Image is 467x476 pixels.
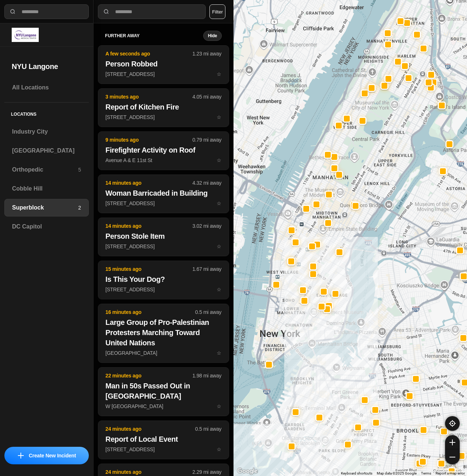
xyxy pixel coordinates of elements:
h2: Woman Barricaded in Building [106,188,221,198]
h3: Orthopedic [12,165,78,174]
span: Map data ©2025 Google [377,471,417,475]
a: Superblock2 [4,199,89,216]
p: [STREET_ADDRESS] [106,243,221,250]
a: Cobble Hill [4,180,89,197]
a: All Locations [4,79,89,96]
span: star [217,403,221,409]
p: 1.23 mi away [193,50,221,57]
img: logo [12,28,39,42]
h3: DC Capitol [12,222,81,231]
h2: Large Group of Pro-Palestinian Protesters Marching Toward United Nations [106,317,221,348]
h2: Person Robbed [106,59,221,69]
h3: Superblock [12,203,78,212]
a: Industry City [4,123,89,141]
button: recenter [445,416,460,431]
button: A few seconds ago1.23 mi awayPerson Robbed[STREET_ADDRESS]star [98,45,229,84]
a: DC Capitol [4,218,89,235]
p: [STREET_ADDRESS] [106,286,221,293]
p: 4.32 mi away [193,179,221,187]
button: zoom-in [445,435,460,450]
a: 15 minutes ago1.67 mi awayIs This Your Dog?[STREET_ADDRESS]star [98,286,229,292]
a: 22 minutes ago1.98 mi awayMan in 50s Passed Out in [GEOGRAPHIC_DATA]W [GEOGRAPHIC_DATA]star [98,403,229,409]
a: 14 minutes ago3.02 mi awayPerson Stole Item[STREET_ADDRESS]star [98,243,229,249]
button: 24 minutes ago0.5 mi awayReport of Local Event[STREET_ADDRESS]star [98,421,229,459]
h2: Report of Kitchen Fire [106,102,221,112]
h3: Cobble Hill [12,184,81,193]
button: iconCreate New Incident [4,447,89,464]
h2: NYU Langone [12,61,81,72]
p: 0.5 mi away [195,308,221,316]
span: star [217,243,221,249]
p: [STREET_ADDRESS] [106,70,221,78]
p: 2.29 mi away [193,468,221,476]
p: Avenue A & E 11st St [106,157,221,164]
p: 15 minutes ago [106,265,193,273]
a: Report a map error [436,471,465,475]
p: 14 minutes ago [106,179,193,187]
p: 22 minutes ago [106,372,193,379]
h3: All Locations [12,83,81,92]
p: [STREET_ADDRESS] [106,114,221,121]
img: search [9,8,16,15]
h2: Man in 50s Passed Out in [GEOGRAPHIC_DATA] [106,381,221,401]
p: 9 minutes ago [106,136,193,143]
p: 1.98 mi away [193,372,221,379]
p: 24 minutes ago [106,425,195,433]
h2: Is This Your Dog? [106,274,221,284]
button: zoom-out [445,450,460,464]
img: recenter [449,420,456,427]
button: Hide [203,31,222,41]
img: Google [235,467,259,476]
h3: Industry City [12,127,81,136]
span: star [217,157,221,163]
p: 24 minutes ago [106,468,193,476]
button: 14 minutes ago3.02 mi awayPerson Stole Item[STREET_ADDRESS]star [98,218,229,256]
button: 9 minutes ago0.79 mi awayFirefighter Activity on RoofAvenue A & E 11st Ststar [98,131,229,170]
p: 0.79 mi away [193,136,221,143]
h2: Firefighter Activity on Roof [106,145,221,155]
button: Keyboard shortcuts [341,471,372,476]
h2: Report of Local Event [106,434,221,444]
p: 5 [78,166,81,173]
p: A few seconds ago [106,50,193,57]
a: 16 minutes ago0.5 mi awayLarge Group of Pro-Palestinian Protesters Marching Toward United Nations... [98,350,229,356]
h5: Locations [4,103,89,123]
span: star [217,114,221,120]
a: 9 minutes ago0.79 mi awayFirefighter Activity on RoofAvenue A & E 11st Ststar [98,157,229,163]
button: 22 minutes ago1.98 mi awayMan in 50s Passed Out in [GEOGRAPHIC_DATA]W [GEOGRAPHIC_DATA]star [98,367,229,416]
a: [GEOGRAPHIC_DATA] [4,142,89,160]
p: 3 minutes ago [106,93,193,100]
p: 14 minutes ago [106,222,193,230]
img: icon [18,453,24,458]
span: star [217,350,221,356]
p: 16 minutes ago [106,308,195,316]
span: star [217,446,221,452]
p: [GEOGRAPHIC_DATA] [106,349,221,357]
span: star [217,200,221,206]
img: zoom-out [449,454,455,460]
h5: further away [105,33,203,39]
p: 1.67 mi away [193,265,221,273]
p: W [GEOGRAPHIC_DATA] [106,403,221,410]
span: star [217,71,221,77]
p: [STREET_ADDRESS] [106,200,221,207]
a: Open this area in Google Maps (opens a new window) [235,467,259,476]
button: 15 minutes ago1.67 mi awayIs This Your Dog?[STREET_ADDRESS]star [98,261,229,299]
p: 3.02 mi away [193,222,221,230]
h3: [GEOGRAPHIC_DATA] [12,146,81,155]
span: star [217,287,221,292]
button: 3 minutes ago4.05 mi awayReport of Kitchen Fire[STREET_ADDRESS]star [98,88,229,127]
img: search [103,8,110,15]
button: 16 minutes ago0.5 mi awayLarge Group of Pro-Palestinian Protesters Marching Toward United Nations... [98,304,229,363]
h2: Person Stole Item [106,231,221,241]
p: [STREET_ADDRESS] [106,446,221,453]
img: zoom-in [449,439,455,445]
a: Orthopedic5 [4,161,89,178]
p: 4.05 mi away [193,93,221,100]
a: A few seconds ago1.23 mi awayPerson Robbed[STREET_ADDRESS]star [98,71,229,77]
button: Filter [209,4,225,19]
a: Terms (opens in new tab) [421,471,431,475]
small: Hide [208,33,217,39]
button: 14 minutes ago4.32 mi awayWoman Barricaded in Building[STREET_ADDRESS]star [98,174,229,213]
